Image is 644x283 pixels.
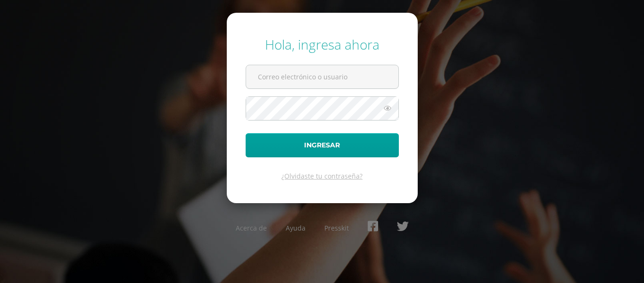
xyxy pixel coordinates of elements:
[324,223,349,232] a: Presskit
[246,65,398,88] input: Correo electrónico o usuario
[246,35,399,53] div: Hola, ingresa ahora
[246,133,399,157] button: Ingresar
[236,223,267,232] a: Acerca de
[286,223,305,232] a: Ayuda
[281,172,363,180] a: ¿Olvidaste tu contraseña?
